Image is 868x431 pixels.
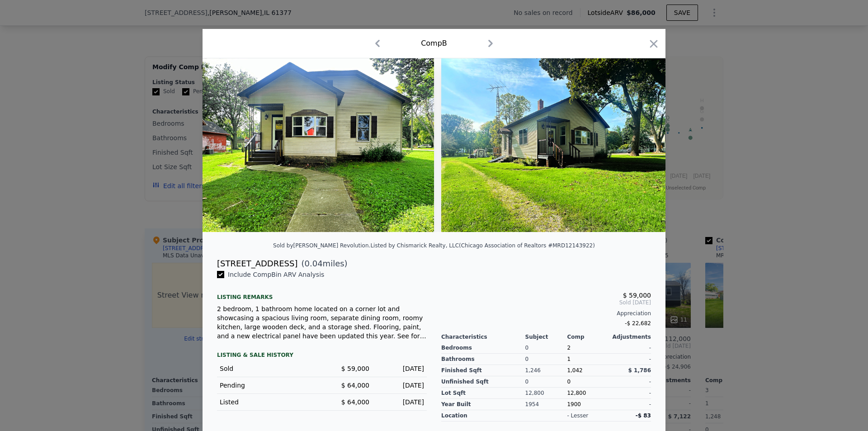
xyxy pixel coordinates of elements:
div: Subject [525,333,567,341]
span: $ 64,000 [341,398,369,406]
span: 0 [567,379,571,385]
div: Sold by [PERSON_NAME] Revolution . [273,242,370,249]
div: 1,246 [525,365,567,376]
span: $ 59,000 [623,292,651,299]
span: 0.04 [305,259,323,268]
div: location [441,410,525,422]
div: Sold [220,364,315,373]
div: Listed by Chismarick Realty, LLC (Chicago Association of Realtors #MRD12143922) [370,242,595,249]
img: Property Img [441,58,673,232]
span: Sold [DATE] [441,299,651,306]
div: 0 [525,342,567,354]
div: Year Built [441,399,525,410]
div: 1 [567,354,609,365]
div: Pending [220,381,315,390]
div: Listing remarks [217,286,427,301]
div: Adjustments [609,333,651,341]
span: $ 59,000 [341,365,369,372]
div: - [609,342,651,354]
div: LISTING & SALE HISTORY [217,351,427,360]
div: Comp B [421,38,447,49]
div: - [609,388,651,399]
div: 12,800 [525,388,567,399]
div: 1954 [525,399,567,410]
div: Unfinished Sqft [441,376,525,388]
span: Include Comp B in ARV Analysis [224,271,328,278]
div: 0 [525,354,567,365]
span: ( miles) [297,257,347,270]
span: $ 1,786 [628,367,651,374]
div: 1900 [567,399,609,410]
div: - [609,354,651,365]
span: 12,800 [567,390,586,396]
div: - lesser [567,412,588,419]
div: Listed [220,398,315,407]
div: 0 [525,376,567,388]
div: - [609,399,651,410]
div: Bathrooms [441,354,525,365]
div: Appreciation [441,310,651,317]
span: $ 64,000 [341,382,369,389]
span: 2 [567,345,571,351]
div: [DATE] [377,398,424,407]
span: -$ 83 [636,412,651,419]
span: 1,042 [567,367,582,374]
div: 2 bedroom, 1 bathroom home located on a corner lot and showcasing a spacious living room, separat... [217,304,427,341]
div: Finished Sqft [441,365,525,376]
div: Characteristics [441,333,525,341]
div: [STREET_ADDRESS] [217,257,297,270]
div: Lot Sqft [441,388,525,399]
span: -$ 22,682 [625,320,651,327]
img: Property Img [203,58,434,232]
div: [DATE] [377,364,424,373]
div: [DATE] [377,381,424,390]
div: Bedrooms [441,342,525,354]
div: Comp [567,333,609,341]
div: - [609,376,651,388]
